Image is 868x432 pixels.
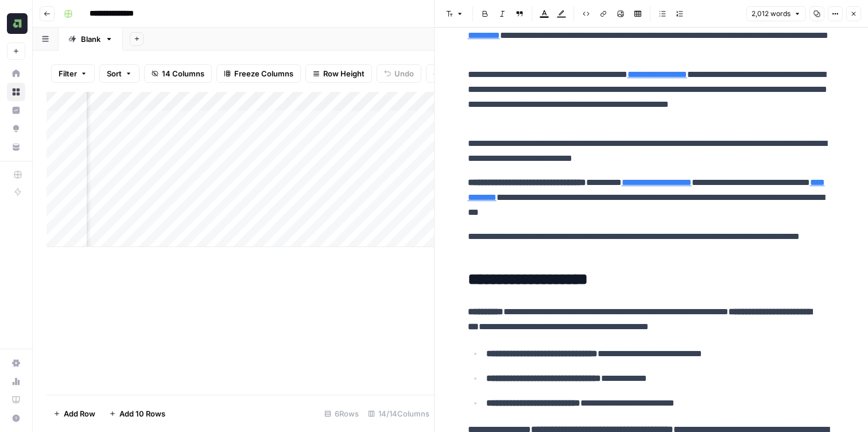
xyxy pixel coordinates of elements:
[102,404,172,423] button: Add 10 Rows
[7,101,25,119] a: Insights
[320,404,363,423] div: 6 Rows
[234,68,293,79] span: Freeze Columns
[363,404,434,423] div: 14/14 Columns
[162,68,204,79] span: 14 Columns
[7,372,25,391] a: Usage
[7,9,25,38] button: Workspace: Assembled
[7,83,25,101] a: Browse
[216,64,301,83] button: Freeze Columns
[81,33,100,45] div: Blank
[99,64,139,83] button: Sort
[751,9,790,19] span: 2,012 words
[7,138,25,156] a: Your Data
[107,68,122,79] span: Sort
[119,408,165,419] span: Add 10 Rows
[7,391,25,409] a: Learning Hub
[746,6,806,21] button: 2,012 words
[394,68,414,79] span: Undo
[323,68,365,79] span: Row Height
[7,409,25,427] button: Help + Support
[46,404,102,423] button: Add Row
[59,68,77,79] span: Filter
[7,354,25,372] a: Settings
[64,408,95,419] span: Add Row
[377,64,421,83] button: Undo
[59,28,123,51] a: Blank
[305,64,372,83] button: Row Height
[144,64,212,83] button: 14 Columns
[51,64,95,83] button: Filter
[7,13,28,34] img: Assembled Logo
[7,119,25,138] a: Opportunities
[7,64,25,83] a: Home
